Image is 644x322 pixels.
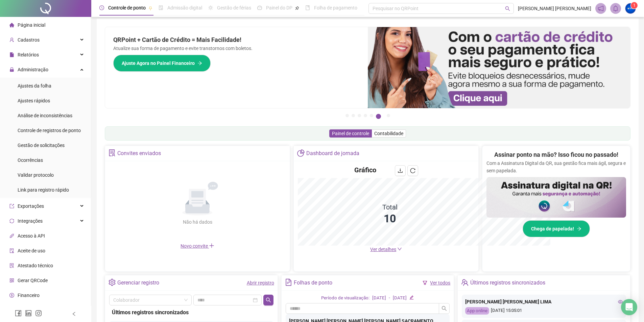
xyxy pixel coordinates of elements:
[9,52,14,57] span: file
[109,279,116,286] span: setting
[18,218,43,224] span: Integrações
[117,148,161,159] div: Convites enviados
[352,114,355,117] button: 2
[167,5,202,10] span: Admissão digital
[397,247,402,251] span: down
[618,299,623,304] span: eye
[613,5,619,11] span: bell
[598,5,604,11] span: notification
[117,277,159,289] div: Gerenciar registro
[208,5,213,10] span: sun
[486,177,626,218] img: banner%2F02c71560-61a6-44d4-94b9-c8ab97240462.png
[442,306,447,311] span: search
[113,35,360,45] h2: QRPoint + Cartão de Crédito = Mais Facilidade!
[18,143,65,148] span: Gestão de solicitações
[181,243,214,249] span: Novo convite
[197,61,202,66] span: arrow-right
[257,5,262,10] span: dashboard
[18,98,50,103] span: Ajustes rápidos
[18,248,45,253] span: Aceite de uso
[18,157,43,163] span: Ocorrências
[35,310,42,317] span: instagram
[266,5,292,10] span: Painel do DP
[465,298,623,305] div: [PERSON_NAME] [PERSON_NAME] LIMA
[113,45,360,52] p: Atualize sua forma de pagamento e evite transtornos com boletos.
[9,263,14,268] span: solution
[18,203,44,209] span: Exportações
[18,278,48,283] span: Gerar QRCode
[470,277,545,289] div: Últimos registros sincronizados
[368,27,630,108] img: banner%2F75947b42-3b94-469c-a360-407c2d3115d7.png
[109,149,116,156] span: solution
[122,59,195,67] span: Ajuste Agora no Painel Financeiro
[113,55,211,72] button: Ajuste Agora no Painel Financeiro
[9,219,14,223] span: sync
[18,67,48,72] span: Administração
[18,187,69,193] span: Link para registro rápido
[108,5,146,10] span: Controle de ponto
[370,247,396,252] span: Ver detalhes
[15,310,22,317] span: facebook
[9,204,14,208] span: export
[387,114,390,117] button: 7
[372,295,386,302] div: [DATE]
[523,220,590,237] button: Chega de papelada!
[148,6,152,10] span: pushpin
[321,295,369,302] div: Período de visualização:
[389,295,390,302] div: -
[531,225,574,232] span: Chega de papelada!
[465,307,489,315] div: App online
[494,150,618,159] h2: Assinar ponto na mão? Isso ficou no passado!
[364,114,367,117] button: 4
[358,114,361,117] button: 3
[166,218,229,226] div: Não há dados
[354,165,376,175] h4: Gráfico
[577,226,581,231] span: arrow-right
[345,114,349,117] button: 1
[461,279,468,286] span: team
[314,5,357,10] span: Folha de pagamento
[112,308,271,317] div: Últimos registros sincronizados
[295,6,299,10] span: pushpin
[625,3,636,14] img: 52457
[505,6,510,11] span: search
[410,168,415,173] span: reload
[18,83,51,89] span: Ajustes da folha
[9,23,14,27] span: home
[72,312,76,316] span: left
[9,38,14,42] span: user-add
[370,247,402,252] a: Ver detalhes down
[18,52,39,57] span: Relatórios
[294,277,332,289] div: Folhas de ponto
[266,297,271,303] span: search
[409,295,414,300] span: edit
[398,168,403,173] span: download
[374,131,403,136] span: Contabilidade
[423,280,427,285] span: filter
[305,5,310,10] span: book
[486,159,626,174] p: Com a Assinatura Digital da QR, sua gestão fica mais ágil, segura e sem papelada.
[159,5,163,10] span: file-done
[25,310,32,317] span: linkedin
[99,5,104,10] span: clock-circle
[9,67,14,72] span: lock
[209,243,214,248] span: plus
[9,293,14,298] span: dollar
[633,3,636,8] span: 1
[393,295,407,302] div: [DATE]
[621,299,637,315] div: Open Intercom Messenger
[9,248,14,253] span: audit
[18,113,72,118] span: Análise de inconsistências
[18,293,40,298] span: Financeiro
[18,128,81,133] span: Controle de registros de ponto
[465,307,623,315] div: [DATE] 15:05:01
[332,131,369,136] span: Painel de controle
[518,5,591,12] span: [PERSON_NAME] [PERSON_NAME]
[285,279,292,286] span: file-text
[306,148,359,159] div: Dashboard de jornada
[18,172,54,178] span: Validar protocolo
[370,114,373,117] button: 5
[430,280,450,286] a: Ver todos
[18,263,53,268] span: Atestado técnico
[18,37,40,43] span: Cadastros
